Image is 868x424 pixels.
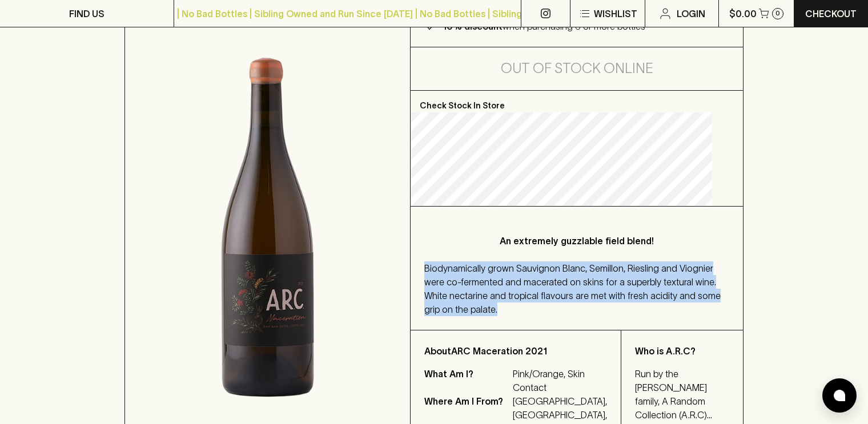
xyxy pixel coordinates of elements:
p: About ARC Maceration 2021 [424,344,607,358]
p: Run by the [PERSON_NAME] family, A Random Collection (A.R.C) turned idle dreams while working in ... [635,367,729,422]
p: An extremely guzzlable field blend! [447,234,706,248]
h5: Out of Stock Online [501,59,653,78]
p: What Am I? [424,367,510,394]
img: bubble-icon [834,390,845,401]
p: Login [677,7,705,21]
p: Checkout [805,7,857,21]
p: 0 [775,10,780,17]
span: Biodynamically grown Sauvignon Blanc, Semillon, Riesling and Viognier were co-fermented and macer... [424,263,721,314]
p: $0.00 [729,7,757,21]
p: FIND US [69,7,105,21]
p: Pink/Orange, Skin Contact [513,367,607,394]
p: Check Stock In Store [411,91,743,112]
p: Wishlist [594,7,637,21]
b: 10% discount [443,21,503,31]
b: Who is A.R.C? [635,346,696,356]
